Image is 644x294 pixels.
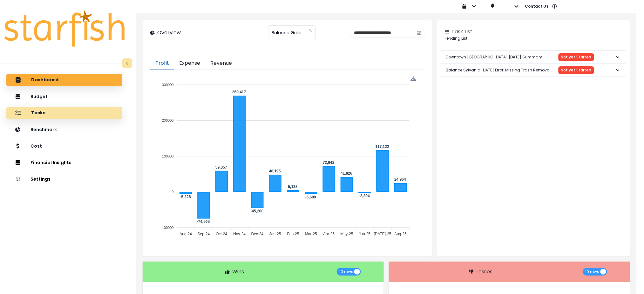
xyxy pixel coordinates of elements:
[411,76,416,81] img: Download Profit
[441,64,626,77] button: Balance Sylvania [DATE] Error: Missing Trash Removal ExpenseNot yet Started
[374,232,391,236] tspan: [DATE]-25
[561,68,592,72] span: Not yet Started
[476,268,492,276] p: Losses
[6,173,122,185] button: Settings
[6,107,122,119] button: Tasks
[305,232,317,236] tspan: Mar-25
[232,268,244,276] p: Wins
[452,28,473,36] p: Task List
[323,232,335,236] tspan: Apr-25
[586,268,600,276] span: 10 rows
[251,232,264,236] tspan: Dec-24
[31,127,57,132] p: Benchmark
[272,26,302,39] span: Balance Grille
[417,30,421,35] svg: calendar
[6,123,122,136] button: Benchmark
[6,140,122,152] button: Cost
[161,226,174,230] tspan: -100000
[162,154,174,158] tspan: 100000
[180,232,192,236] tspan: Aug-24
[446,49,542,65] p: Downtown [GEOGRAPHIC_DATA] [DATE] Summary
[308,28,312,32] svg: close
[287,232,299,236] tspan: Feb-25
[446,62,559,78] p: Balance Sylvania [DATE] Error: Missing Trash Removal Expense
[6,156,122,169] button: Financial Insights
[31,77,58,83] p: Dashboard
[31,144,42,149] p: Cost
[561,55,592,59] span: Not yet Started
[198,232,210,236] tspan: Sep-24
[172,190,174,194] tspan: 0
[234,232,246,236] tspan: Nov-24
[31,94,48,99] p: Budget
[339,268,353,276] span: 10 rows
[341,232,353,236] tspan: May-25
[6,74,122,86] button: Dashboard
[395,232,407,236] tspan: Aug-25
[162,118,174,122] tspan: 200000
[157,29,181,37] p: Overview
[31,110,45,116] p: Tasks
[441,51,626,63] button: Downtown [GEOGRAPHIC_DATA] [DATE] SummaryNot yet Started
[162,83,174,87] tspan: 300000
[174,57,205,70] button: Expense
[6,90,122,103] button: Budget
[150,57,174,70] button: Profit
[359,232,371,236] tspan: Jun-25
[216,232,227,236] tspan: Oct-24
[270,232,281,236] tspan: Jan-25
[205,57,237,70] button: Revenue
[445,36,622,41] p: Pending List
[411,76,416,81] div: Menu
[308,27,312,33] button: Clear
